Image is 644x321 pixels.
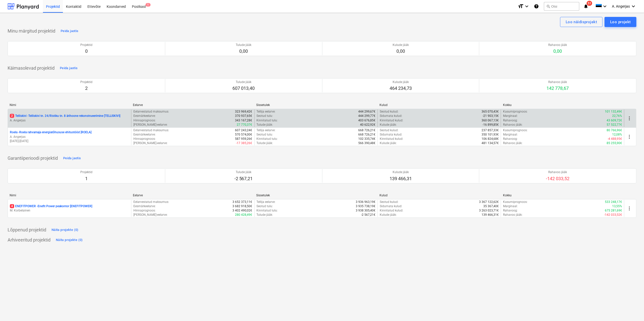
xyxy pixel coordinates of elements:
p: Seotud kulud : [380,110,398,114]
p: Eelarvestatud maksumus : [133,128,169,132]
p: 607 013,40 [232,85,255,91]
p: 0 [80,48,92,54]
p: -2 567,21 [234,176,253,182]
div: Kokku [503,103,622,107]
p: Kulude jääk [390,80,412,84]
div: Peida jaotis [60,65,78,71]
p: Eesmärkeelarve : [133,204,156,208]
div: Sissetulek [256,103,375,107]
p: 3 402 490,02€ [233,208,252,213]
p: Garantiiperioodi projektid [8,155,58,161]
p: Seotud tulu : [257,204,273,208]
button: Loo projekt [605,17,636,27]
span: 51 [587,1,592,6]
p: Rahavoo jääk : [503,213,522,217]
div: Loo näidisprojekt [566,19,597,25]
i: notifications [583,3,588,9]
p: Rahavoog : [503,137,518,141]
p: Eelarvestatud maksumus : [133,110,169,114]
span: more_vert [626,115,632,121]
p: -4 488,95€ [608,137,622,141]
p: 323 969,42€ [235,110,252,114]
p: Kasumiprognoos : [503,200,528,204]
div: Eelarve [133,194,252,197]
p: Kinnitatud tulu : [257,137,278,141]
p: Minu märgitud projektid [8,28,55,34]
p: Projektid [80,80,92,84]
i: format_size [518,3,524,9]
p: Arhiveeritud projektid [8,237,51,243]
p: 12,08% [612,132,622,137]
p: Kasumiprognoos : [503,128,528,132]
p: -142 033,52 [546,176,569,182]
p: 668 726,21€ [358,132,375,137]
p: 444 299,77€ [358,114,375,118]
p: Eesmärkeelarve : [133,114,156,118]
p: 360 067,13€ [482,118,499,123]
p: 3 682 918,50€ [233,204,252,208]
p: Hinnaprognoos : [133,208,156,213]
p: 139 466,31€ [482,213,499,217]
p: Sidumata kulud : [380,132,402,137]
p: Sidumata kulud : [380,204,402,208]
button: Peida jaotis [59,27,80,35]
p: [PERSON_NAME]-eelarve : [133,213,168,217]
div: Roela -Roela rahvamaja energiatõhususe ehitustööd [ROELA]A. Angerjas[DATE]-[DATE] [10,130,129,143]
span: A. Angerjas [612,4,630,8]
p: 668 726,21€ [358,128,375,132]
span: 4 [10,204,14,208]
div: Näita projekte (0) [52,227,79,233]
p: 280 428,49€ [235,213,252,217]
i: keyboard_arrow_down [602,3,608,9]
p: Rahavoo jääk [546,170,569,174]
div: Nimi [10,194,129,197]
p: 57 522,77€ [607,123,622,127]
p: A. Angerjas [10,118,129,123]
p: 2 [80,85,92,91]
div: Kulud [380,194,499,197]
div: Peida jaotis [63,155,81,161]
div: Kokku [503,194,622,197]
div: Eelarve [133,103,252,107]
p: Tulude jääk [236,43,251,47]
p: ENEFITPOWER - Enefit Power peakontor [ENEFITPOWER] [10,204,92,208]
p: Tellija eelarve : [257,128,276,132]
p: [DATE] - [DATE] [10,139,129,143]
p: 142 778,67 [547,85,569,91]
p: Tulude jääk : [257,213,273,217]
p: Rahavoo jääk : [503,123,522,127]
p: 3 652 373,11€ [233,200,252,204]
p: 3 263 023,71€ [479,208,499,213]
p: Eelarvestatud maksumus : [133,200,169,204]
p: 85 255,90€ [607,141,622,145]
p: Tulude jääk : [257,123,273,127]
p: Kulude jääk : [380,141,397,145]
button: Peida jaotis [62,154,82,162]
p: Tellija eelarve : [257,110,276,114]
div: Kulud [380,103,499,107]
p: -2 567,21€ [361,213,375,217]
p: 607 243,24€ [235,128,252,132]
p: Seotud kulud : [380,200,398,204]
p: 3 938 305,40€ [356,208,375,213]
p: Marginaal : [503,132,518,137]
p: Telliskivi - Telliskivi tn. 24/Ristiku tn. 8 ärihoone rekonstrueerimine [TELLISKIVI] [10,114,120,118]
p: -21 903,15€ [483,114,499,118]
p: Roela - Roela rahvamaja energiatõhususe ehitustööd [ROELA] [10,130,91,135]
p: 587 959,26€ [235,137,252,141]
span: more_vert [626,134,632,140]
button: Peida jaotis [59,64,79,72]
p: 13,55% [612,204,622,208]
p: 365 070,43€ [482,110,499,114]
p: Rahavoo jääk [548,43,567,47]
p: 566 390,48€ [358,141,375,145]
p: 102 335,74€ [358,137,375,141]
div: 4ENEFITPOWER -Enefit Power peakontor [ENEFITPOWER]M. Korbelainen [10,204,129,213]
p: 0,00 [236,48,251,54]
p: 80 766,96€ [607,128,622,132]
p: 350 101,93€ [482,132,499,137]
span: 1 [146,3,151,7]
p: 43 609,72€ [607,118,622,123]
p: -142 033,52€ [604,213,622,217]
p: Kinnitatud kulud : [380,137,403,141]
